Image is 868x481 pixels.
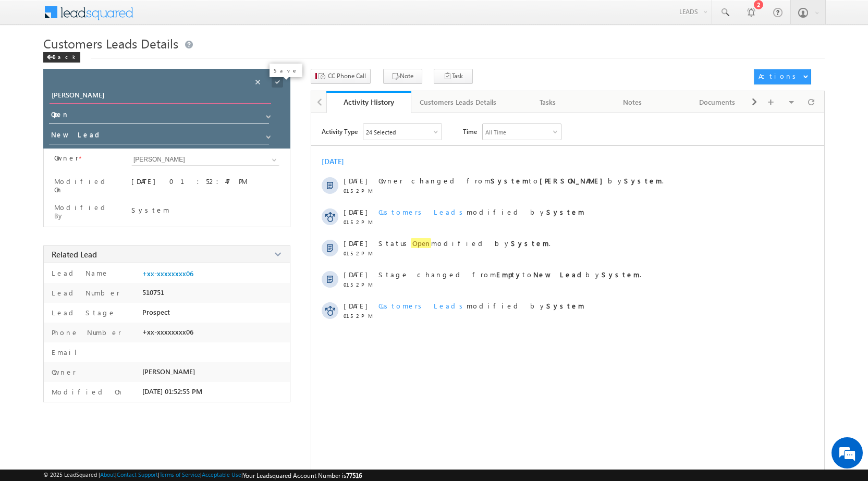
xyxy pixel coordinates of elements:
input: Type to Search [131,154,279,166]
label: Lead Stage [49,308,116,317]
label: Modified By [54,203,118,220]
div: Documents [683,96,751,108]
strong: System [624,176,662,185]
a: Tasks [506,91,591,113]
span: [DATE] [344,301,367,310]
span: Your Leadsquared Account Number is [243,472,362,479]
a: Contact Support [117,471,158,478]
div: Minimize live chat window [171,5,196,30]
span: [DATE] 01:52:55 PM [142,387,202,396]
div: Notes [599,96,666,108]
span: Status modified by . [378,238,551,248]
label: Owner [49,367,76,376]
div: Back [43,52,80,63]
a: Show All Items [266,155,279,165]
span: 01:52 PM [344,281,375,288]
label: Email [49,348,85,356]
span: 01:52 PM [344,313,375,319]
a: Activity History [326,91,411,113]
a: Documents [675,91,760,113]
a: Show All Items [261,109,274,119]
em: Start Chat [142,321,189,335]
button: Note [383,69,422,84]
div: Customers Leads Details [420,96,496,108]
span: 01:52 PM [344,188,375,194]
span: 510751 [142,288,164,297]
span: +xx-xxxxxxxx06 [142,328,193,336]
div: Actions [759,71,800,81]
div: Tasks [514,96,581,108]
div: [DATE] [322,156,356,166]
a: Customers Leads Details [411,91,506,113]
span: [DATE] [344,176,367,185]
a: Acceptable Use [202,471,241,478]
a: About [100,471,115,478]
span: 01:52 PM [344,219,375,225]
span: Related Lead [52,249,97,260]
button: Task [434,69,473,84]
span: Owner changed from to by . [378,176,664,185]
span: 77516 [346,472,362,479]
a: Terms of Service [160,471,200,478]
span: Customers Leads Details [43,35,178,52]
div: 24 Selected [366,129,396,135]
textarea: Type your message and hit 'Enter' [14,96,190,312]
input: Opportunity Name Opportunity Name [50,89,271,104]
span: Activity Type [322,124,358,139]
label: Owner [54,154,79,162]
input: Stage [49,128,269,144]
a: Show All Items [261,129,274,140]
label: Modified On [49,387,124,396]
span: modified by [378,207,584,216]
input: Status [49,108,269,124]
span: [DATE] [344,239,367,248]
strong: System [491,176,529,185]
div: [DATE] 01:52:47 PM [131,177,279,191]
div: All Time [485,129,506,135]
img: d_60004797649_company_0_60004797649 [18,55,44,68]
label: Phone Number [49,328,121,337]
span: © 2025 LeadSquared | | | | | [43,471,362,479]
button: CC Phone Call [311,69,371,84]
strong: New Lead [533,270,585,279]
span: [DATE] [344,207,367,216]
div: System [131,205,279,214]
a: Notes [591,91,676,113]
span: CC Phone Call [328,71,366,81]
span: modified by [378,301,584,310]
span: [PERSON_NAME] [142,367,195,376]
a: +xx-xxxxxxxx06 [142,269,193,278]
span: [DATE] [344,270,367,279]
label: Lead Number [49,288,120,297]
div: Owner Changed,Status Changed,Stage Changed,Source Changed,Notes & 19 more.. [363,124,442,140]
div: Activity History [334,97,404,107]
span: Stage changed from to by . [378,270,641,279]
label: Modified On [54,177,118,194]
span: 01:52 PM [344,250,375,256]
p: Save [274,67,298,74]
span: Customers Leads [378,301,467,310]
strong: System [511,239,549,248]
strong: System [546,301,584,310]
strong: System [546,207,584,216]
span: Open [411,238,431,248]
strong: System [602,270,640,279]
strong: [PERSON_NAME] [540,176,608,185]
button: Actions [754,69,811,84]
span: Customers Leads [378,207,467,216]
div: Chat with us now [54,55,175,68]
span: Time [463,124,477,139]
strong: Empty [496,270,522,279]
span: Prospect [142,308,170,316]
label: Lead Name [49,268,109,277]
